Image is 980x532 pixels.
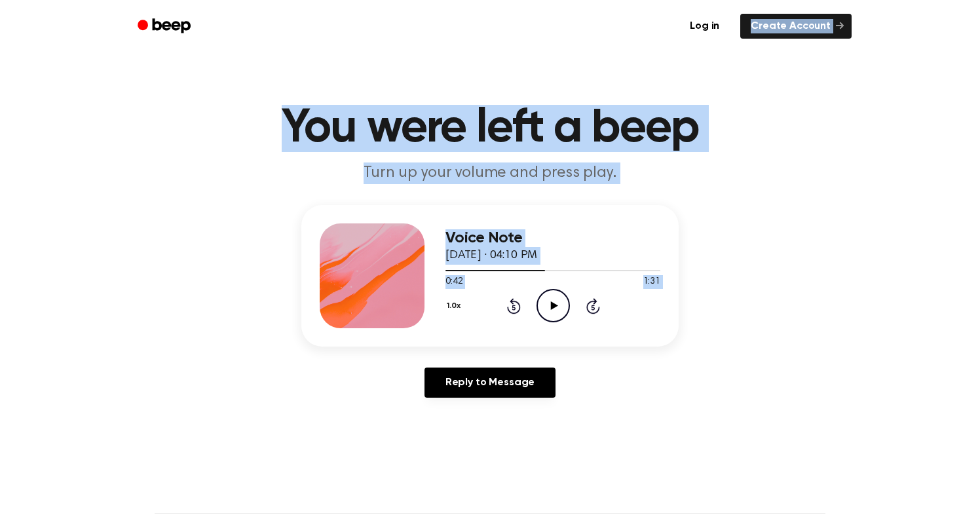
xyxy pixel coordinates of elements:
[740,14,852,39] a: Create Account
[128,14,202,39] a: Beep
[445,250,537,261] span: [DATE] · 04:10 PM
[445,229,660,247] h3: Voice Note
[445,275,462,289] span: 0:42
[445,295,465,317] button: 1.0x
[238,162,742,184] p: Turn up your volume and press play.
[677,11,732,41] a: Log in
[643,275,660,289] span: 1:31
[155,105,825,152] h1: You were left a beep
[424,368,556,398] a: Reply to Message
